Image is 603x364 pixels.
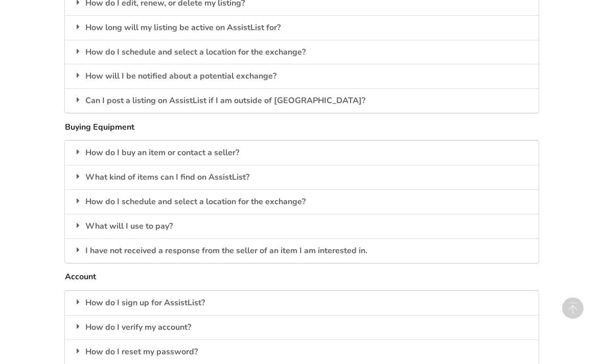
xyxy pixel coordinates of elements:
[65,123,539,133] h5: Buying Equipment
[65,89,539,113] div: Can I post a listing on AssistList if I am outside of [GEOGRAPHIC_DATA]?
[65,64,539,89] div: How will I be notified about a potential exchange?
[65,239,539,263] div: I have not received a response from the seller of an item I am interested in.
[65,190,539,214] div: How do I schedule and select a location for the exchange?
[65,214,539,239] div: What will I use to pay?
[65,291,539,316] div: How do I sign up for AssistList?
[65,316,539,340] div: How do I verify my account?
[65,272,539,283] h5: Account
[65,141,539,165] div: How do I buy an item or contact a seller?
[65,165,539,190] div: What kind of items can I find on AssistList?
[65,40,539,65] div: How do I schedule and select a location for the exchange?
[65,16,539,40] div: How long will my listing be active on AssistList for?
